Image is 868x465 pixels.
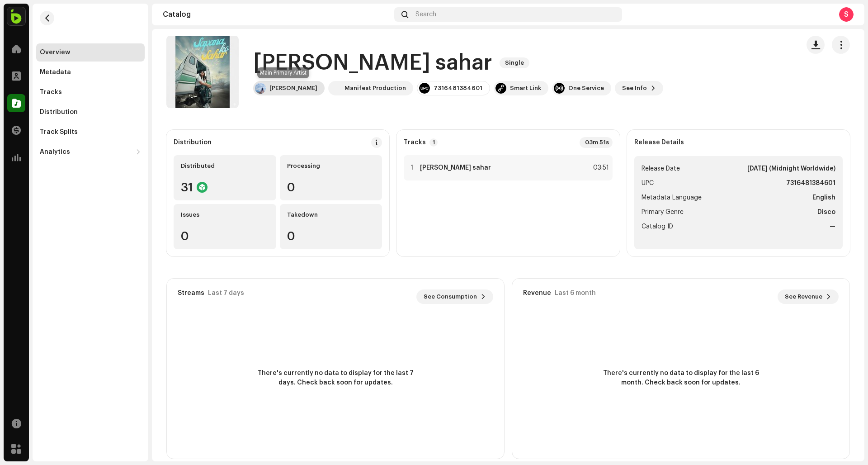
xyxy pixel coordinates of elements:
span: Release Date [642,163,680,174]
re-m-nav-item: Tracks [36,83,145,101]
div: Revenue [523,289,551,297]
strong: — [830,221,835,232]
span: UPC [642,178,654,189]
button: See Info [615,81,663,95]
re-m-nav-item: Distribution [36,103,145,121]
div: Catalog [163,11,391,18]
div: Tracks [40,89,62,96]
img: 770d7da5-3655-457a-9de4-59a1c1ab155e [255,83,266,94]
div: Issues [181,211,269,218]
div: Last 7 days [208,289,244,297]
span: See Revenue [785,288,822,306]
strong: Tracks [404,139,426,146]
div: Metadata [40,69,71,76]
strong: Disco [817,207,835,218]
span: See Consumption [424,288,477,306]
span: Metadata Language [642,192,702,203]
span: Search [415,11,436,18]
re-m-nav-dropdown: Analytics [36,143,145,161]
span: There's currently no data to display for the last 6 month. Check back soon for updates. [599,369,762,388]
button: See Revenue [778,289,839,304]
div: 7316481384601 [434,85,482,92]
img: 3b227a45-1dd1-45a4-b8ce-b8ff42b63607 [330,83,341,94]
span: There's currently no data to display for the last 7 days. Check back soon for updates. [254,369,417,388]
span: Single [500,57,529,68]
div: Distribution [174,139,212,146]
button: See Consumption [416,289,493,304]
div: Manifest Production [344,85,406,92]
strong: English [812,192,835,203]
re-m-nav-item: Overview [36,43,145,62]
span: Primary Genre [642,207,684,218]
h1: [PERSON_NAME] sahar [253,48,492,77]
div: [PERSON_NAME] [269,85,317,92]
div: Streams [178,289,204,297]
div: Distributed [181,162,269,170]
strong: 7316481384601 [786,178,835,189]
strong: [DATE] (Midnight Worldwide) [747,163,835,174]
div: Takedown [287,211,375,218]
re-m-nav-item: Track Splits [36,123,145,141]
strong: Release Details [634,139,684,146]
div: Processing [287,162,375,170]
div: Last 6 month [555,289,596,297]
div: Overview [40,49,70,56]
div: Distribution [40,109,78,116]
div: 03m 51s [580,137,613,148]
div: S [839,7,854,22]
span: See Info [622,79,647,97]
img: 1101a203-098c-4476-bbd3-7ad6d5604465 [7,7,25,25]
div: One Service [568,85,604,92]
span: Catalog ID [642,221,673,232]
strong: [PERSON_NAME] sahar [420,164,491,171]
div: 03:51 [589,162,609,173]
div: Smart Link [510,85,541,92]
re-m-nav-item: Metadata [36,63,145,81]
p-badge: 1 [429,138,438,147]
div: Track Splits [40,128,78,136]
div: Analytics [40,148,70,156]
